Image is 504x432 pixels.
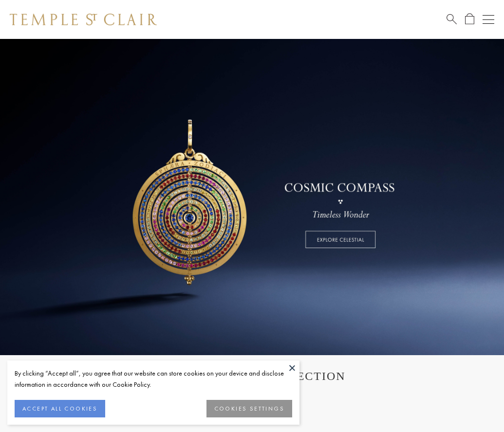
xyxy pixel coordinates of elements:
a: Search [447,13,457,25]
img: Temple St. Clair [10,14,157,25]
button: Open navigation [483,14,494,25]
a: Open Shopping Bag [465,13,474,25]
button: COOKIES SETTINGS [206,400,292,417]
button: ACCEPT ALL COOKIES [15,400,105,417]
div: By clicking “Accept all”, you agree that our website can store cookies on your device and disclos... [15,368,292,390]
